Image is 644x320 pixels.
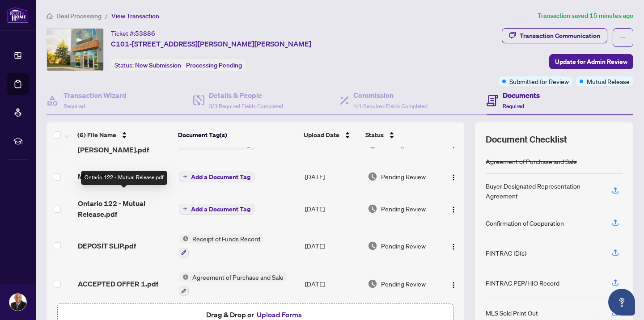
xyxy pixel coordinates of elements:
[135,61,242,69] span: New Submission - Processing Pending
[301,191,364,227] td: [DATE]
[446,277,461,291] button: Logo
[189,234,264,244] span: Receipt of Funds Record
[179,204,254,215] button: Add a Document Tag
[105,11,108,21] li: /
[78,198,172,219] span: Ontario 122 - Mutual Release.pdf
[77,130,116,140] span: (6) File Name
[191,206,250,212] span: Add a Document Tag
[7,7,29,23] img: logo
[486,278,559,288] div: FINTRAC PEP/HIO Record
[381,204,426,214] span: Pending Review
[111,59,246,71] div: Status:
[620,34,626,41] span: ellipsis
[209,90,283,101] h4: Details & People
[111,12,159,20] span: View Transaction
[368,241,377,251] img: Document Status
[78,171,106,182] span: MLS.pdf
[587,76,630,86] span: Mutual Release
[486,133,567,146] span: Document Checklist
[135,29,155,38] span: 53886
[191,142,250,148] span: Add a Document Tag
[381,172,426,181] span: Pending Review
[486,181,601,201] div: Buyer Designated Representation Agreement
[450,243,457,250] img: Logo
[300,122,362,147] th: Upload Date
[503,103,524,109] span: Required
[450,206,457,213] img: Logo
[189,272,287,282] span: Agreement of Purchase and Sale
[368,279,377,289] img: Document Status
[301,162,364,191] td: [DATE]
[9,294,26,311] img: Profile Icon
[64,90,127,101] h4: Transaction Wizard
[365,130,384,140] span: Status
[179,171,254,182] button: Add a Document Tag
[74,122,174,147] th: (6) File Name
[446,239,461,253] button: Logo
[549,54,633,69] button: Update for Admin Review
[509,76,569,86] span: Submitted for Review
[179,234,189,244] img: Status Icon
[446,169,461,184] button: Logo
[183,174,187,179] span: plus
[179,272,189,282] img: Status Icon
[301,227,364,265] td: [DATE]
[446,202,461,216] button: Logo
[353,90,428,101] h4: Commission
[111,28,155,38] div: Ticket #:
[81,171,167,185] div: Ontario 122 - Mutual Release.pdf
[191,174,250,180] span: Add a Document Tag
[47,13,53,19] span: home
[304,130,339,140] span: Upload Date
[486,218,564,228] div: Confirmation of Cooperation
[486,248,526,258] div: FINTRAC ID(s)
[209,103,283,109] span: 3/3 Required Fields Completed
[183,206,187,211] span: plus
[179,172,254,182] button: Add a Document Tag
[381,279,426,289] span: Pending Review
[78,278,158,289] span: ACCEPTED OFFER 1.pdf
[179,272,287,296] button: Status IconAgreement of Purchase and Sale
[64,103,85,109] span: Required
[111,38,311,49] span: C101-[STREET_ADDRESS][PERSON_NAME][PERSON_NAME]
[503,90,540,101] h4: Documents
[56,12,102,20] span: Deal Processing
[179,203,254,215] button: Add a Document Tag
[78,240,136,251] span: DEPOSIT SLIP.pdf
[608,289,635,316] button: Open asap
[450,282,457,289] img: Logo
[47,29,103,71] img: IMG-40753684_1.jpg
[362,122,440,147] th: Status
[538,11,633,21] article: Transaction saved 15 minutes ago
[179,234,264,258] button: Status IconReceipt of Funds Record
[486,308,538,318] div: MLS Sold Print Out
[502,28,607,43] button: Transaction Communication
[520,29,600,43] div: Transaction Communication
[368,172,377,181] img: Document Status
[381,241,426,251] span: Pending Review
[555,55,627,69] span: Update for Admin Review
[353,103,428,109] span: 1/1 Required Fields Completed
[368,204,377,214] img: Document Status
[174,122,300,147] th: Document Tag(s)
[301,265,364,303] td: [DATE]
[450,174,457,181] img: Logo
[486,156,577,166] div: Agreement of Purchase and Sale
